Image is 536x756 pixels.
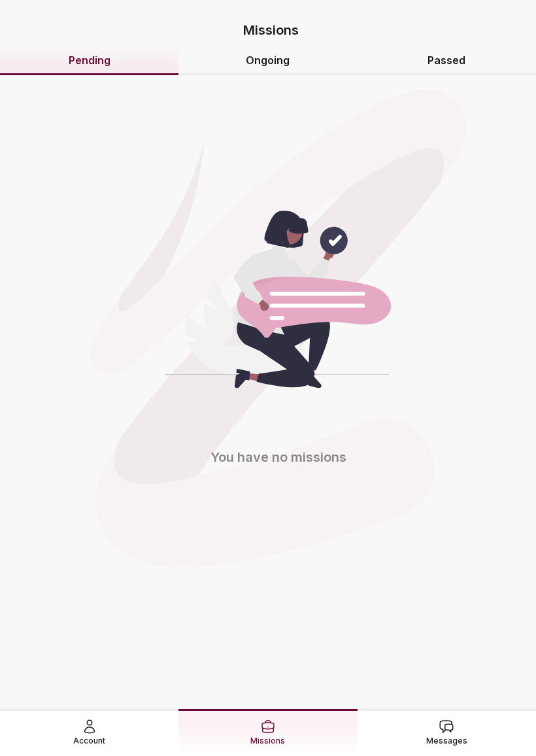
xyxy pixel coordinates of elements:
[358,709,536,755] a: Messages
[178,709,357,755] a: Missions
[73,734,105,747] span: Account
[426,734,467,747] span: Messages
[178,47,357,75] a: Ongoing
[250,734,285,747] span: Missions
[358,47,536,75] a: Passed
